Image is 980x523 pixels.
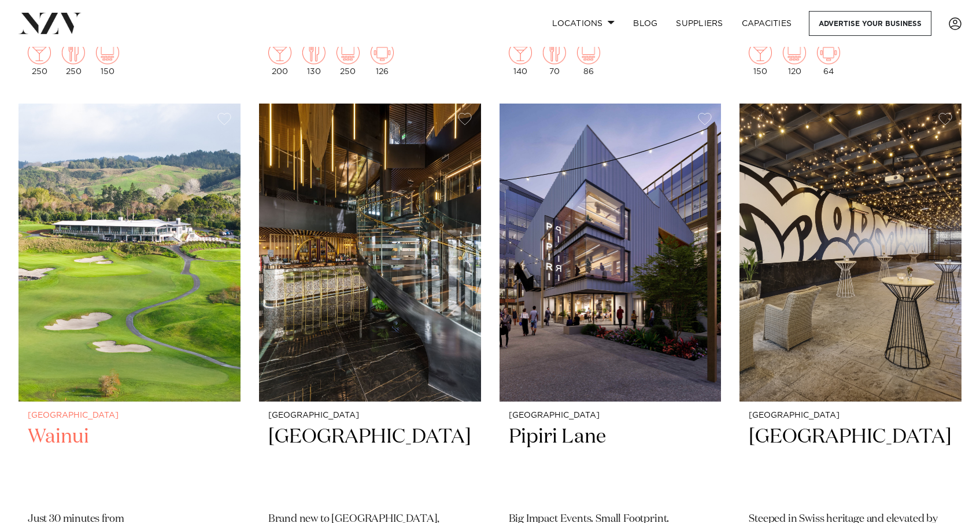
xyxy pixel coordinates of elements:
a: Locations [543,11,624,36]
div: 70 [543,41,566,76]
small: [GEOGRAPHIC_DATA] [509,411,712,420]
a: Advertise your business [809,11,931,36]
a: SUPPLIERS [667,11,732,36]
img: theatre.png [336,41,360,64]
h2: [GEOGRAPHIC_DATA] [749,424,952,502]
a: BLOG [624,11,667,36]
img: theatre.png [783,41,806,64]
img: dining.png [543,41,566,64]
small: [GEOGRAPHIC_DATA] [28,411,231,420]
img: dining.png [62,41,85,64]
small: [GEOGRAPHIC_DATA] [268,411,472,420]
img: theatre.png [577,41,600,64]
img: meeting.png [371,41,394,64]
div: 200 [268,41,291,76]
div: 86 [577,41,600,76]
h2: Wainui [28,424,231,502]
img: dining.png [302,41,326,64]
img: meeting.png [817,41,840,64]
img: cocktail.png [749,41,772,64]
div: 126 [371,41,394,76]
div: 250 [336,41,360,76]
small: [GEOGRAPHIC_DATA] [749,411,952,420]
div: 250 [28,41,51,76]
img: cocktail.png [509,41,532,64]
img: cocktail.png [268,41,291,64]
div: 150 [749,41,772,76]
h2: Pipiri Lane [509,424,712,502]
img: theatre.png [96,41,119,64]
div: 130 [302,41,326,76]
div: 140 [509,41,532,76]
div: 120 [783,41,806,76]
img: nzv-logo.png [19,13,82,34]
img: cocktail.png [28,41,51,64]
div: 250 [62,41,85,76]
div: 64 [817,41,840,76]
h2: [GEOGRAPHIC_DATA] [268,424,472,502]
a: Capacities [733,11,801,36]
div: 150 [96,41,119,76]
